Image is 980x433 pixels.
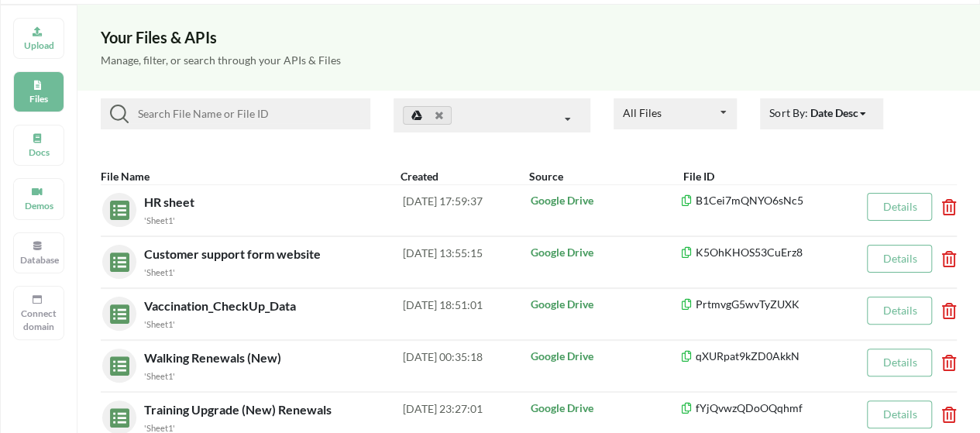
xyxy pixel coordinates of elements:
b: File ID [683,170,714,183]
img: sheets.7a1b7961.svg [102,297,129,324]
button: Details [867,297,932,325]
input: Search File Name or File ID [129,105,364,123]
div: All Files [623,108,662,119]
a: Details [882,407,916,421]
small: 'Sheet1' [144,423,175,433]
p: Connect domain [20,307,57,333]
span: Sort By: [769,106,868,119]
p: B1Cei7mQNYO6sNc5 [680,193,865,208]
small: 'Sheet1' [144,319,175,329]
span: Vaccination_CheckUp_Data [144,298,299,313]
div: [DATE] 18:51:01 [403,297,529,331]
img: searchIcon.svg [110,105,129,123]
button: Details [867,245,932,273]
p: Google Drive [531,400,680,416]
p: Demos [20,199,57,212]
h5: Manage, filter, or search through your APIs & Files [101,54,957,67]
div: [DATE] 17:59:37 [403,193,529,227]
img: sheets.7a1b7961.svg [102,349,129,376]
b: Created [401,170,438,183]
small: 'Sheet1' [144,267,175,277]
div: [DATE] 13:55:15 [403,245,529,279]
p: Docs [20,146,57,159]
span: Walking Renewals (New) [144,350,284,365]
button: Details [867,193,932,221]
p: Database [20,253,57,266]
img: sheets.7a1b7961.svg [102,245,129,272]
button: Details [867,400,932,428]
p: fYjQvwzQDoOQqhmf [680,400,865,416]
h3: Your Files & APIs [101,28,957,46]
span: Training Upgrade (New) Renewals [144,402,335,417]
a: Details [882,252,916,265]
img: sheets.7a1b7961.svg [102,400,129,428]
div: [DATE] 00:35:18 [403,349,529,383]
p: Google Drive [531,245,680,260]
a: Details [882,356,916,369]
b: File Name [101,170,150,183]
p: K5OhKHOS53CuErz8 [680,245,865,260]
span: Customer support form website [144,246,324,261]
p: PrtmvgG5wvTyZUXK [680,297,865,312]
span: HR sheet [144,194,198,209]
p: Google Drive [531,349,680,364]
p: Files [20,92,57,105]
b: Source [529,170,563,183]
a: Details [882,200,916,213]
p: Google Drive [531,297,680,312]
small: 'Sheet1' [144,371,175,381]
button: Details [867,349,932,376]
p: qXURpat9kZD0AkkN [680,349,865,364]
small: 'Sheet1' [144,215,175,225]
a: Details [882,304,916,317]
img: sheets.7a1b7961.svg [102,193,129,220]
p: Google Drive [531,193,680,208]
div: Date Desc [810,105,858,121]
p: Upload [20,39,57,52]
